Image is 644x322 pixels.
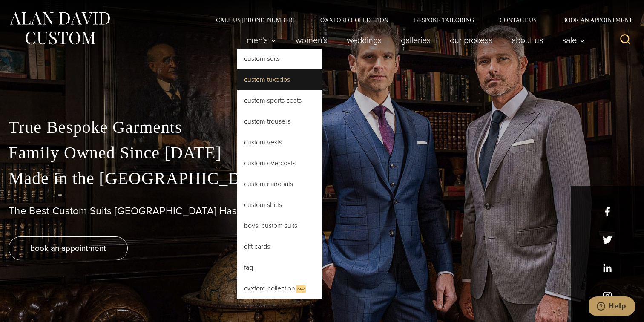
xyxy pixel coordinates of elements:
a: Galleries [391,32,440,49]
a: weddings [337,32,391,49]
nav: Secondary Navigation [203,17,635,23]
a: Custom Vests [237,132,322,152]
span: New [296,285,306,293]
a: Custom Shirts [237,195,322,215]
a: Custom Overcoats [237,153,322,173]
h1: The Best Custom Suits [GEOGRAPHIC_DATA] Has to Offer [9,205,635,217]
a: Custom Raincoats [237,174,322,194]
a: Contact Us [487,17,549,23]
span: book an appointment [30,242,106,254]
a: Oxxford CollectionNew [237,278,322,299]
button: Men’s sub menu toggle [237,32,286,49]
a: Oxxford Collection [308,17,401,23]
a: Call Us [PHONE_NUMBER] [203,17,308,23]
a: Custom Sports Coats [237,90,322,111]
button: Sale sub menu toggle [553,32,590,49]
a: Bespoke Tailoring [401,17,487,23]
a: Custom Suits [237,49,322,69]
a: Women’s [286,32,337,49]
button: View Search Form [615,30,635,50]
img: Alan David Custom [9,9,111,47]
nav: Primary Navigation [237,32,590,49]
a: Book an Appointment [549,17,635,23]
a: FAQ [237,257,322,278]
a: Boys’ Custom Suits [237,216,322,236]
a: Gift Cards [237,236,322,257]
iframe: Opens a widget where you can chat to one of our agents [589,296,635,318]
a: Custom Trousers [237,111,322,132]
a: book an appointment [9,236,128,260]
a: Custom Tuxedos [237,69,322,90]
a: Our Process [440,32,502,49]
a: About Us [502,32,553,49]
p: True Bespoke Garments Family Owned Since [DATE] Made in the [GEOGRAPHIC_DATA] [9,115,635,191]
